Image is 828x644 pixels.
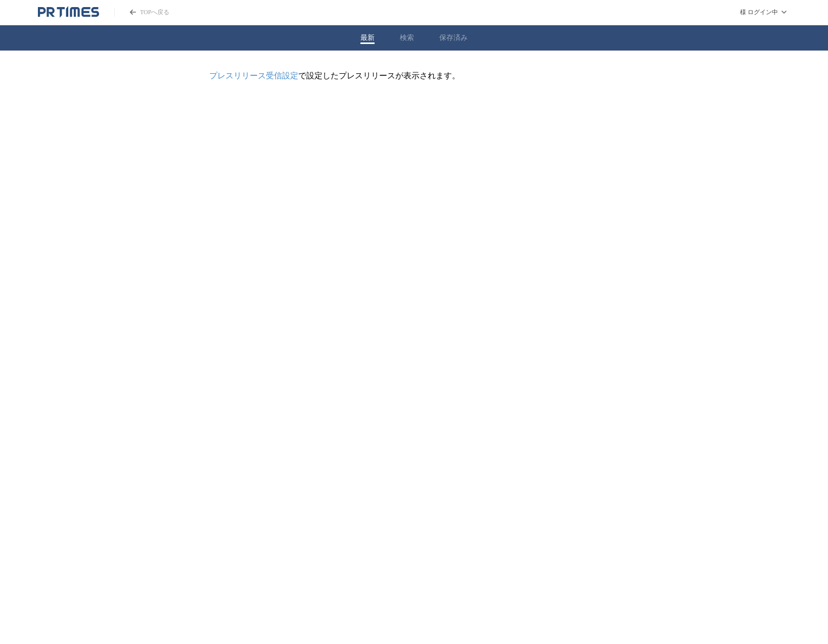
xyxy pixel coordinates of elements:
[360,33,375,42] button: 最新
[38,6,99,18] a: PR TIMESのトップページはこちら
[209,71,298,80] a: プレスリリース受信設定
[114,8,169,17] a: PR TIMESのトップページはこちら
[439,33,468,42] button: 保存済み
[209,71,619,81] p: で設定したプレスリリースが表示されます。
[400,33,414,42] button: 検索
